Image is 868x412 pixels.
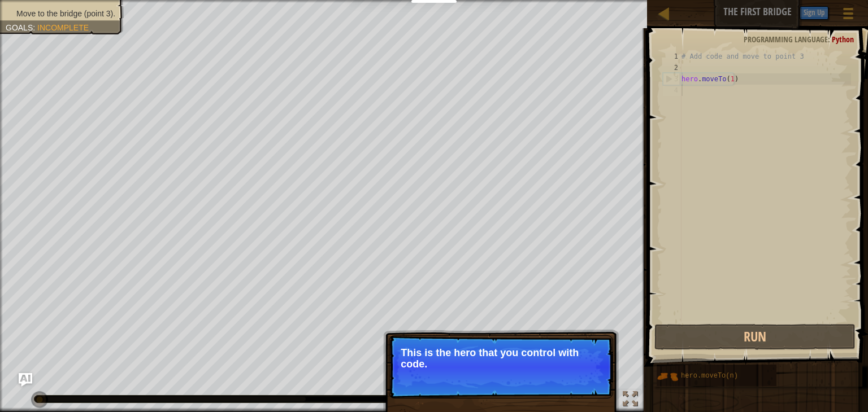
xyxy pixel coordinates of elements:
[663,62,682,73] div: 2
[33,23,37,32] span: :
[739,6,758,17] span: Ask AI
[744,34,828,45] span: Programming language
[663,51,682,62] div: 1
[6,23,33,32] span: Goals
[663,73,682,85] div: 3
[37,23,89,32] span: Incomplete
[654,324,856,350] button: Run
[681,372,738,380] span: hero.moveTo(n)
[832,34,854,45] span: Python
[834,2,862,29] button: Show game menu
[770,6,788,17] span: Hints
[6,8,115,19] li: Move to the bridge (point 3).
[734,2,764,23] button: Ask AI
[16,9,115,18] span: Move to the bridge (point 3).
[663,85,682,96] div: 4
[657,366,678,387] img: portrait.png
[828,34,832,45] span: :
[800,6,828,20] button: Sign Up
[401,347,601,370] p: This is the hero that you control with code.
[19,373,32,387] button: Ask AI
